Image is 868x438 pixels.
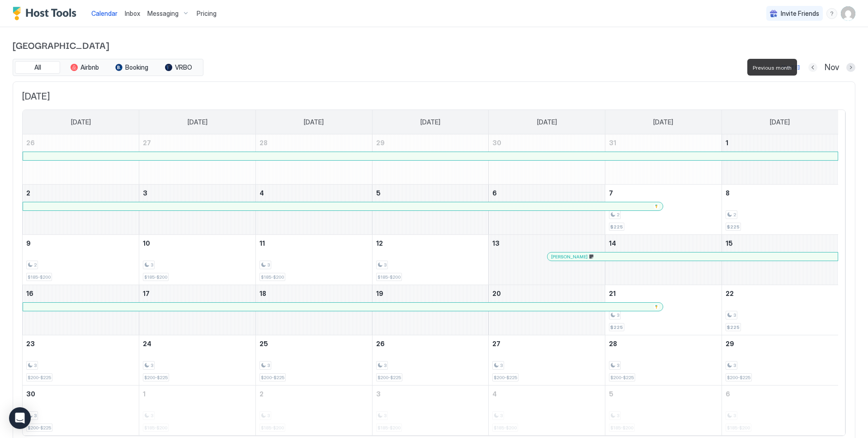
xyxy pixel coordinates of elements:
[605,134,722,185] td: October 31, 2025
[722,386,838,402] a: December 6, 2025
[372,285,489,335] td: November 19, 2025
[23,285,139,335] td: November 16, 2025
[376,390,381,398] span: 3
[605,235,722,252] a: November 14, 2025
[144,274,167,280] span: $185-$200
[610,224,623,230] span: $225
[494,375,517,381] span: $200-$225
[125,10,140,17] span: Inbox
[781,10,819,18] span: Invite Friends
[143,390,146,398] span: 1
[23,185,139,201] a: November 2, 2025
[726,340,734,348] span: 29
[727,375,750,381] span: $200-$225
[492,340,500,348] span: 27
[826,8,837,19] div: menu
[26,290,33,297] span: 16
[179,110,217,134] a: Monday
[617,362,619,368] span: 3
[605,185,722,201] a: November 7, 2025
[26,390,35,398] span: 30
[139,335,256,386] td: November 24, 2025
[62,110,100,134] a: Sunday
[617,312,619,318] span: 3
[109,61,154,74] button: Booking
[551,254,834,260] div: [PERSON_NAME]
[26,239,31,247] span: 9
[34,262,37,268] span: 2
[373,235,489,252] a: November 12, 2025
[261,375,284,381] span: $200-$225
[825,62,839,73] span: Nov
[34,413,37,419] span: 3
[722,185,838,201] a: November 8, 2025
[726,189,730,197] span: 8
[605,235,722,285] td: November 14, 2025
[528,110,566,134] a: Thursday
[726,139,728,147] span: 1
[259,189,264,197] span: 4
[23,386,139,436] td: November 30, 2025
[255,134,372,185] td: October 28, 2025
[384,262,387,268] span: 3
[722,285,838,335] td: November 22, 2025
[605,335,722,386] td: November 28, 2025
[372,185,489,235] td: November 5, 2025
[22,91,846,102] span: [DATE]
[147,10,179,18] span: Messaging
[722,235,838,252] a: November 15, 2025
[256,285,372,302] a: November 18, 2025
[259,290,266,297] span: 18
[139,386,256,436] td: December 1, 2025
[605,185,722,235] td: November 7, 2025
[489,185,605,235] td: November 6, 2025
[489,235,605,285] td: November 13, 2025
[722,386,838,436] td: December 6, 2025
[295,110,333,134] a: Tuesday
[610,375,634,381] span: $200-$225
[125,9,140,18] a: Inbox
[259,239,265,247] span: 11
[722,185,838,235] td: November 8, 2025
[808,63,817,72] button: Previous month
[34,362,37,368] span: 3
[139,386,255,402] a: December 1, 2025
[28,425,51,431] span: $200-$225
[143,340,151,348] span: 24
[727,324,740,330] span: $225
[139,235,256,285] td: November 10, 2025
[256,185,372,201] a: November 4, 2025
[259,340,268,348] span: 25
[255,235,372,285] td: November 11, 2025
[23,235,139,285] td: November 9, 2025
[139,285,256,335] td: November 17, 2025
[770,118,790,126] span: [DATE]
[376,290,383,297] span: 19
[23,185,139,235] td: November 2, 2025
[609,290,616,297] span: 21
[489,134,605,185] td: October 30, 2025
[259,390,264,398] span: 2
[489,386,605,436] td: December 4, 2025
[23,134,139,185] td: October 26, 2025
[609,340,617,348] span: 28
[605,285,722,335] td: November 21, 2025
[384,362,387,368] span: 3
[372,386,489,436] td: December 3, 2025
[139,235,255,252] a: November 10, 2025
[139,285,255,302] a: November 17, 2025
[23,335,139,352] a: November 23, 2025
[23,386,139,402] a: November 30, 2025
[644,110,682,134] a: Friday
[256,386,372,402] a: December 2, 2025
[373,285,489,302] a: November 19, 2025
[91,9,118,18] a: Calendar
[500,362,503,368] span: 3
[841,6,855,21] div: User profile
[267,362,270,368] span: 3
[605,285,722,302] a: November 21, 2025
[489,235,605,252] a: November 13, 2025
[537,118,557,126] span: [DATE]
[373,386,489,402] a: December 3, 2025
[139,185,255,201] a: November 3, 2025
